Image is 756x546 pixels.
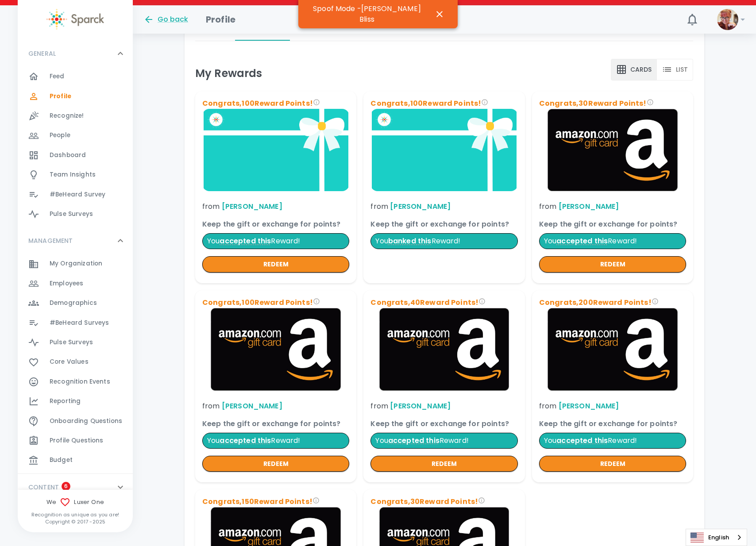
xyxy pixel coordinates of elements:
a: Core Values [18,352,133,372]
p: Congrats, 100 Reward Points! [371,98,518,108]
span: Employees [50,279,83,288]
span: Onboarding Questions [50,417,122,426]
span: Profile Questions [50,436,104,445]
p: You Reward! [202,433,349,449]
svg: Congrats on your reward! You can either redeem the total reward points for something else with th... [312,497,320,504]
svg: Congrats on your reward! You can either redeem the total reward points for something else with th... [482,98,489,105]
a: Pulse Surveys [18,204,133,224]
span: We Luxer One [18,497,133,508]
span: You accepted this reward. Make sure you redeemed it [388,435,440,446]
p: You Reward! [371,433,518,449]
p: Keep the gift or exchange for points? [371,419,518,429]
img: Sparck logo [46,9,104,30]
div: Language [686,529,747,546]
a: People [18,126,133,145]
p: You Reward! [371,233,518,249]
div: Onboarding Questions [18,411,133,431]
svg: Congrats on your reward! You can either redeem the total reward points for something else with th... [313,98,320,105]
a: Dashboard [18,146,133,165]
span: Feed [50,72,65,81]
p: from [539,201,686,212]
aside: Language selected: English [686,529,747,546]
img: Brand logo [371,108,518,191]
button: redeem [202,456,349,472]
button: Go back [143,14,188,25]
p: Congrats, 100 Reward Points! [202,98,349,108]
a: [PERSON_NAME] [559,201,619,211]
a: Recognize! [18,106,133,126]
div: Budget [18,450,133,470]
p: MANAGEMENT [28,236,73,245]
div: GENERAL [18,67,133,227]
a: #BeHeard Survey [18,185,133,204]
span: Profile [50,92,71,101]
p: Keep the gift or exchange for points? [539,419,686,429]
div: Profile [18,87,133,106]
div: CONTENT6 [18,474,133,500]
a: Pulse Surveys [18,333,133,352]
div: Demographics [18,293,133,313]
a: Reporting [18,392,133,411]
span: Recognize! [50,112,84,120]
span: Pulse Surveys [50,210,93,219]
p: Copyright © 2017 - 2025 [18,518,133,525]
div: Team Insights [18,165,133,185]
img: Brand logo [371,308,518,391]
span: You accepted this reward. Make sure you redeemed it [557,435,608,446]
span: Recognition Events [50,377,110,386]
button: redeem [202,256,349,273]
a: [PERSON_NAME] [222,401,282,411]
span: Dashboard [50,151,86,160]
div: MANAGEMENT [18,254,133,473]
p: Congrats, 30 Reward Points! [371,496,518,507]
div: MANAGEMENT [18,227,133,254]
p: Congrats, 30 Reward Points! [539,98,686,108]
div: My Organization [18,254,133,273]
span: Demographics [50,299,97,308]
span: Pulse Surveys [50,338,93,347]
a: [PERSON_NAME] [390,401,451,411]
p: Keep the gift or exchange for points? [202,219,349,230]
span: Core Values [50,358,89,366]
a: #BeHeard Surveys [18,313,133,333]
span: People [50,131,70,140]
span: Budget [50,456,73,465]
span: 6 [62,482,70,491]
p: from [202,201,349,212]
span: You accepted this reward. Make sure you redeemed it [220,435,271,446]
svg: Congrats on your reward! You can either redeem the total reward points for something else with th... [479,298,486,305]
span: #BeHeard Survey [50,190,105,199]
a: Recognition Events [18,372,133,392]
p: CONTENT [28,483,59,492]
button: Home [195,19,235,41]
svg: Congrats on your reward! You can either redeem the total reward points for something else with th... [478,497,486,504]
p: Recognition as unique as you are! [18,511,133,518]
div: text alignment [611,59,694,81]
p: Congrats, 150 Reward Points! [202,496,349,507]
div: Feed [18,67,133,86]
div: Profile Questions [18,431,133,450]
button: cards [611,59,657,81]
span: You accepted this reward. Make sure you redeemed it [220,236,271,246]
p: You Reward! [539,233,686,249]
p: from [371,401,518,411]
a: [PERSON_NAME] [390,201,451,211]
p: from [202,401,349,411]
button: redeem [539,256,686,273]
p: Keep the gift or exchange for points? [202,419,349,429]
button: redeem [371,456,518,472]
span: My Organization [50,259,102,268]
span: #BeHeard Surveys [50,319,109,327]
button: My Purchases [289,19,350,41]
p: Congrats, 200 Reward Points! [539,297,686,308]
img: Brand logo [202,108,349,191]
p: from [539,401,686,411]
